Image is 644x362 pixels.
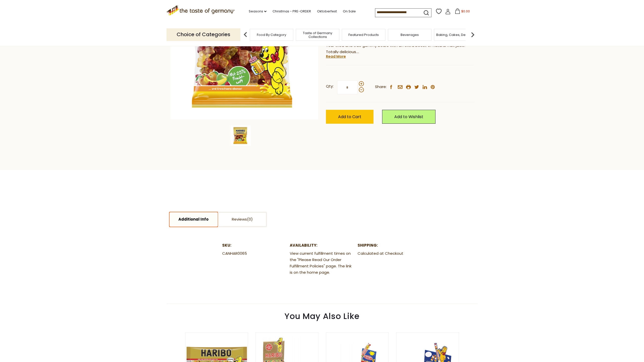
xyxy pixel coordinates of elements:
[231,125,251,146] img: Haribo Saft Baren Extra Juicy
[170,212,218,227] a: Additional Info
[338,114,361,120] span: Add to Cart
[317,9,337,14] a: Oktoberfest
[146,304,498,326] div: You May Also Like
[297,31,338,39] a: Taste of Germany Collections
[326,83,334,90] strong: Qty:
[326,54,346,59] a: Read More
[240,30,251,40] img: previous arrow
[436,33,475,37] a: Baking, Cakes, Desserts
[337,80,358,94] input: Qty:
[461,9,470,13] span: $0.00
[222,250,286,257] dd: CANHAR0065
[326,110,373,124] button: Add to Cart
[375,84,387,90] span: Share:
[452,8,473,16] button: $0.00
[358,250,422,257] dd: Calculated at Checkout
[218,212,266,227] a: Reviews
[343,9,356,14] a: On Sale
[348,33,379,37] a: Featured Products
[273,9,311,14] a: Christmas - PRE-ORDER
[222,242,286,249] dt: SKU:
[249,9,266,14] a: Seasons
[382,110,435,124] a: Add to Wishlist
[468,30,478,40] img: next arrow
[326,42,474,55] p: Your tried and true gummy bears with an extra boost of natural fruit juice. Totally delicious.
[290,250,354,276] dd: View current fulfillment times on the "Please Read Our Order Fulfillment Policies" page. The link...
[167,28,240,41] p: Choice of Categories
[401,33,419,37] a: Beverages
[257,33,286,37] a: Food By Category
[358,242,422,249] dt: Shipping:
[290,242,354,249] dt: Availability:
